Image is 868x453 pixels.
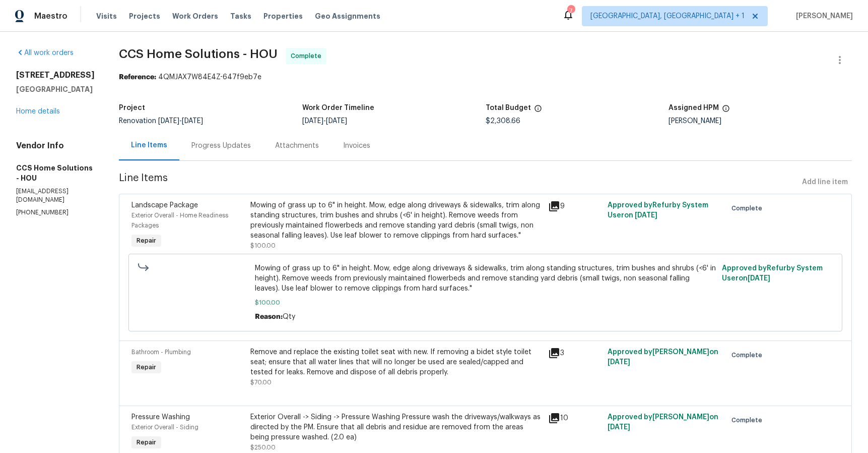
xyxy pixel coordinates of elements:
span: Approved by Refurby System User on [608,202,708,219]
div: 10 [548,412,602,424]
span: [DATE] [326,118,347,125]
span: CCS Home Solutions - HOU [119,48,278,60]
h5: Assigned HPM [669,104,719,111]
span: The total cost of line items that have been proposed by Opendoor. This sum includes line items th... [534,104,542,118]
span: [PERSON_NAME] [792,11,853,21]
h2: [STREET_ADDRESS] [16,70,95,80]
span: Maestro [34,11,68,21]
span: Approved by Refurby System User on [722,265,823,282]
h5: Work Order Timeline [302,104,374,111]
span: Projects [129,11,160,21]
h5: Total Budget [486,104,531,111]
span: Repair [132,437,160,447]
h5: [GEOGRAPHIC_DATA] [16,84,95,94]
span: Complete [731,350,766,360]
h5: Project [119,104,145,111]
span: Pressure Washing [131,414,190,421]
span: Complete [731,203,766,213]
span: Approved by [PERSON_NAME] on [608,349,718,366]
span: Line Items [119,173,798,192]
span: [DATE] [748,275,770,282]
span: Repair [132,362,160,372]
span: [DATE] [158,118,179,125]
span: Qty [283,313,295,320]
span: [DATE] [182,118,203,125]
p: [PHONE_NUMBER] [16,208,95,217]
div: 4QMJAX7W84E4Z-647f9eb7e [119,72,852,82]
span: [DATE] [608,359,630,366]
span: Geo Assignments [315,11,380,21]
span: Reason: [255,313,283,320]
div: 7 [567,6,574,16]
div: Remove and replace the existing toilet seat with new. If removing a bidet style toilet seat; ensu... [250,347,542,377]
b: Reference: [119,74,156,81]
span: $2,308.66 [486,118,520,125]
div: Attachments [275,141,319,151]
a: Home details [16,108,60,115]
span: Complete [731,415,766,425]
span: [DATE] [635,212,657,219]
span: [DATE] [302,118,323,125]
span: Approved by [PERSON_NAME] on [608,414,718,431]
a: All work orders [16,49,74,56]
div: Mowing of grass up to 6" in height. Mow, edge along driveways & sidewalks, trim along standing st... [250,200,542,241]
span: Repair [132,236,160,246]
div: 9 [548,200,602,212]
div: Progress Updates [191,141,251,151]
span: [GEOGRAPHIC_DATA], [GEOGRAPHIC_DATA] + 1 [590,11,745,21]
span: $250.00 [250,444,276,450]
span: Exterior Overall - Home Readiness Packages [131,212,228,229]
span: Bathroom - Plumbing [131,349,191,355]
span: Exterior Overall - Siding [131,424,198,430]
div: 3 [548,347,602,359]
span: Landscape Package [131,202,198,209]
h4: Vendor Info [16,141,95,151]
span: Work Orders [172,11,218,21]
span: Tasks [230,13,251,20]
p: [EMAIL_ADDRESS][DOMAIN_NAME] [16,187,95,204]
div: Exterior Overall -> Siding -> Pressure Washing Pressure wash the driveways/walkways as directed b... [250,412,542,442]
span: The hpm assigned to this work order. [722,104,730,118]
div: Line Items [131,140,167,150]
span: Renovation [119,118,203,125]
h5: CCS Home Solutions - HOU [16,163,95,183]
span: [DATE] [608,424,630,431]
span: Visits [96,11,117,21]
div: Invoices [343,141,370,151]
span: - [302,118,347,125]
span: Complete [291,51,325,61]
span: - [158,118,203,125]
span: $100.00 [250,243,276,249]
span: $100.00 [255,298,716,308]
div: [PERSON_NAME] [669,118,852,125]
span: Mowing of grass up to 6" in height. Mow, edge along driveways & sidewalks, trim along standing st... [255,263,716,294]
span: Properties [263,11,303,21]
span: $70.00 [250,379,272,385]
